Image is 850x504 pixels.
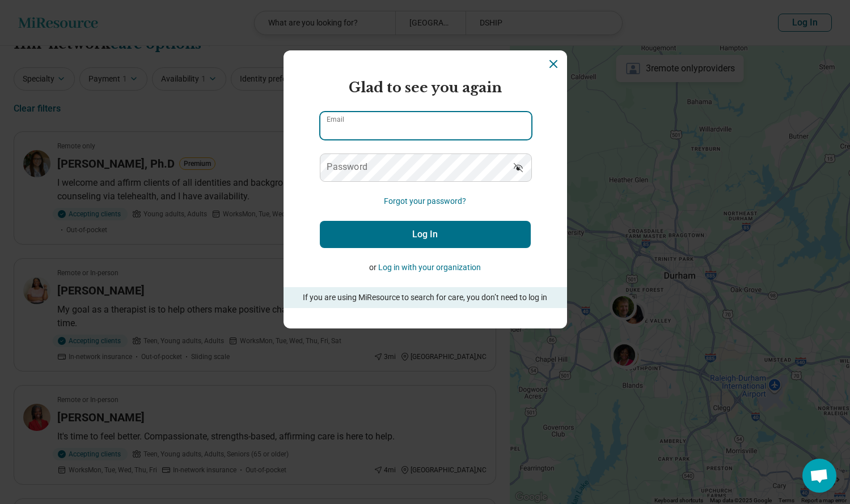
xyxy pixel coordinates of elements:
button: Dismiss [547,57,560,71]
p: or [320,262,531,274]
button: Log in with your organization [378,262,481,274]
h2: Glad to see you again [320,78,531,98]
button: Forgot your password? [384,195,466,207]
p: If you are using MiResource to search for care, you don’t need to log in [299,292,551,304]
label: Email [327,116,344,123]
section: Login Dialog [284,50,567,328]
button: Show password [506,153,531,181]
label: Password [327,163,367,172]
button: Log In [320,221,531,248]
